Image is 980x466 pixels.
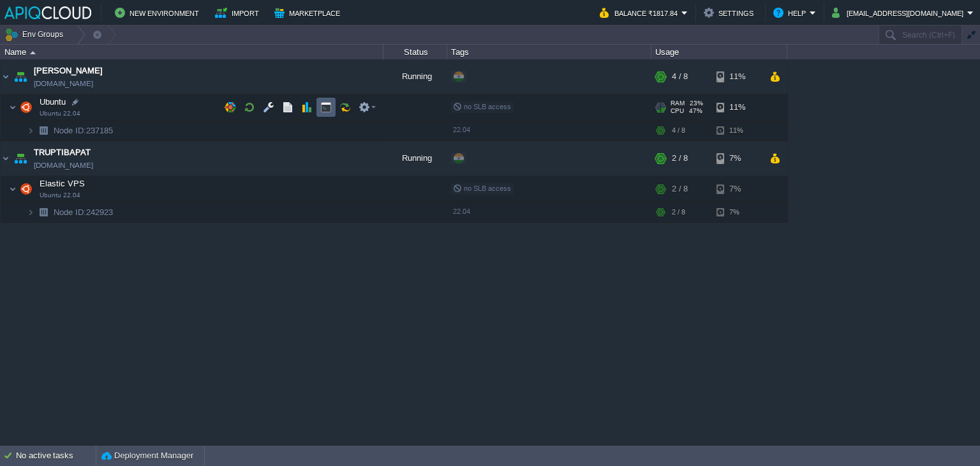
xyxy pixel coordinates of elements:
a: UbuntuUbuntu 22.04 [38,97,68,107]
button: Env Groups [4,26,68,43]
span: CPU [671,107,684,115]
span: 237185 [52,125,115,136]
img: AMDAwAAAACH5BAEAAAAALAAAAAABAAEAAAICRAEAOw== [9,176,17,202]
span: 23% [690,100,703,107]
span: no SLB access [453,103,511,110]
div: 2 / 8 [672,202,685,222]
div: 4 / 8 [672,59,688,94]
div: 2 / 8 [672,141,688,176]
span: 22.04 [453,207,470,215]
div: 4 / 8 [672,121,685,140]
img: AMDAwAAAACH5BAEAAAAALAAAAAABAAEAAAICRAEAOw== [1,141,11,176]
a: Node ID:242923 [52,207,115,218]
img: AMDAwAAAACH5BAEAAAAALAAAAAABAAEAAAICRAEAOw== [11,141,29,176]
div: No active tasks [16,446,96,466]
div: 7% [716,141,758,176]
div: Name [1,45,383,59]
span: RAM [671,100,685,107]
img: AMDAwAAAACH5BAEAAAAALAAAAAABAAEAAAICRAEAOw== [34,121,52,140]
a: [PERSON_NAME] [34,64,103,77]
span: no SLB access [453,184,511,192]
div: 7% [716,176,758,202]
div: Status [384,45,447,59]
button: Balance ₹1817.84 [600,5,681,20]
div: 11% [716,121,758,140]
div: 11% [716,94,758,120]
span: 22.04 [453,126,470,133]
button: Deployment Manager [101,449,193,462]
img: AMDAwAAAACH5BAEAAAAALAAAAAABAAEAAAICRAEAOw== [34,202,52,222]
a: [DOMAIN_NAME] [34,77,93,90]
button: [EMAIL_ADDRESS][DOMAIN_NAME] [832,5,967,20]
div: Running [383,141,447,176]
a: [DOMAIN_NAME] [34,159,93,172]
span: Ubuntu 22.04 [40,110,80,117]
button: Help [773,5,810,20]
img: APIQCloud [4,6,91,19]
button: Import [215,5,263,20]
span: Ubuntu 22.04 [40,192,80,199]
span: Node ID: [54,126,86,135]
button: Marketplace [274,5,344,20]
button: Settings [704,5,757,20]
img: AMDAwAAAACH5BAEAAAAALAAAAAABAAEAAAICRAEAOw== [9,94,17,120]
div: Usage [652,45,787,59]
img: AMDAwAAAACH5BAEAAAAALAAAAAABAAEAAAICRAEAOw== [30,51,36,54]
button: New Environment [115,5,203,20]
img: AMDAwAAAACH5BAEAAAAALAAAAAABAAEAAAICRAEAOw== [17,176,35,202]
a: Elastic VPSUbuntu 22.04 [38,179,87,188]
div: 11% [716,59,758,94]
img: AMDAwAAAACH5BAEAAAAALAAAAAABAAEAAAICRAEAOw== [27,121,34,140]
div: Tags [448,45,651,59]
div: Running [383,59,447,94]
a: Node ID:237185 [52,125,115,136]
span: Node ID: [54,207,86,217]
div: 7% [716,202,758,222]
a: TRUPTIBAPAT [34,146,91,159]
span: 47% [689,107,702,115]
span: 242923 [52,207,115,218]
img: AMDAwAAAACH5BAEAAAAALAAAAAABAAEAAAICRAEAOw== [17,94,35,120]
span: Elastic VPS [38,178,87,189]
span: Ubuntu [38,96,68,107]
img: AMDAwAAAACH5BAEAAAAALAAAAAABAAEAAAICRAEAOw== [11,59,29,94]
div: 2 / 8 [672,176,688,202]
img: AMDAwAAAACH5BAEAAAAALAAAAAABAAEAAAICRAEAOw== [1,59,11,94]
img: AMDAwAAAACH5BAEAAAAALAAAAAABAAEAAAICRAEAOw== [27,202,34,222]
